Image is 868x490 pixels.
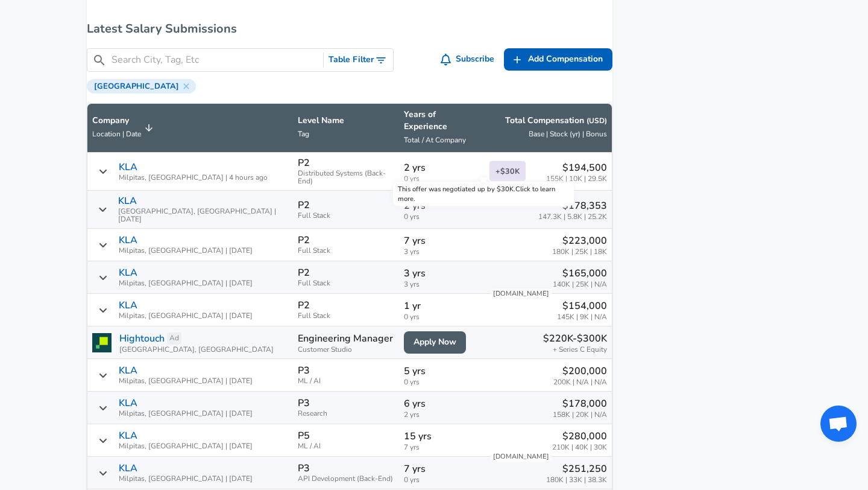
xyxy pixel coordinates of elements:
span: Milpitas, [GEOGRAPHIC_DATA] | [DATE] [119,442,253,450]
p: KLA [119,162,137,173]
p: KLA [119,398,137,409]
a: Apply Now [404,331,466,354]
p: $223,000 [552,234,607,248]
p: 1 yr [404,299,480,313]
p: P3 [298,398,310,409]
p: KLA [119,430,137,441]
button: (USD) [587,116,607,126]
span: Full Stack [298,279,394,287]
span: Milpitas, [GEOGRAPHIC_DATA] | [DATE] [119,475,253,483]
p: $178,000 [553,396,607,411]
div: [GEOGRAPHIC_DATA] [87,79,196,94]
p: $280,000 [552,429,607,444]
span: Research [298,410,394,418]
p: Company [92,115,141,127]
p: KLA [119,300,137,311]
span: + $30K [489,161,526,181]
span: 7 yrs [404,444,480,451]
span: 140K | 25K | N/A [553,281,607,288]
span: Full Stack [298,247,394,255]
p: P3 [298,365,310,376]
input: Search City, Tag, Etc [112,52,318,68]
p: 2 yrs [404,161,480,175]
p: 15 yrs [404,429,480,444]
span: 0 yrs [404,213,480,221]
button: Toggle Search Filters [324,49,393,71]
span: Milpitas, [GEOGRAPHIC_DATA] | [DATE] [119,312,253,320]
p: $200,000 [553,364,607,378]
span: Location | Date [92,129,141,139]
p: 7 yrs [404,234,480,248]
p: P2 [298,267,310,278]
span: [GEOGRAPHIC_DATA], [GEOGRAPHIC_DATA] | [DATE] [118,208,288,223]
p: P5 [298,430,310,441]
span: ML / AI [298,442,394,450]
span: Milpitas, [GEOGRAPHIC_DATA] | 4 hours ago [119,174,268,182]
span: 145K | 9K | N/A [557,313,607,321]
p: P2 [298,300,310,311]
p: KLA [119,235,137,246]
span: Full Stack [298,312,394,320]
span: [GEOGRAPHIC_DATA], [GEOGRAPHIC_DATA] [119,346,274,354]
span: 147.3K | 5.8K | 25.2K [538,213,607,221]
span: ML / AI [298,377,394,385]
a: +$30K [489,165,526,177]
span: 0 yrs [404,476,480,484]
span: 180K | 33K | 38.3K [546,476,607,484]
a: Ad [167,332,181,344]
span: Tag [298,129,309,139]
span: 0 yrs [404,378,480,386]
div: Open chat [820,406,857,442]
span: [GEOGRAPHIC_DATA] [89,81,184,91]
p: P3 [298,463,310,474]
p: Years of Experience [404,109,480,133]
p: P2 [298,157,310,168]
div: This offer was negotiated up by $30K . Click to learn more. [393,182,574,206]
p: KLA [119,463,137,474]
span: 200K | N/A | N/A [553,378,607,386]
p: $194,500 [546,161,607,175]
p: $154,000 [557,299,607,313]
span: + Series C Equity [553,346,607,354]
p: Total Compensation [505,115,607,127]
span: Base | Stock (yr) | Bonus [529,129,607,139]
p: Level Name [298,115,394,127]
h6: Latest Salary Submissions [87,19,612,39]
span: Milpitas, [GEOGRAPHIC_DATA] | [DATE] [119,279,253,287]
span: 180K | 25K | 18K [552,248,607,256]
span: Customer Studio [298,346,394,354]
p: $165,000 [553,266,607,281]
span: Total / At Company [404,135,466,145]
p: $251,250 [546,462,607,476]
span: CompanyLocation | Date [92,115,157,141]
span: Distributed Systems (Back-End) [298,170,394,185]
span: Milpitas, [GEOGRAPHIC_DATA] | [DATE] [119,410,253,418]
span: 210K | 40K | 30K [552,444,607,451]
span: 2 yrs [404,411,480,419]
p: Engineering Manager [298,331,394,346]
p: 3 yrs [404,266,480,281]
span: Total Compensation (USD) Base | Stock (yr) | Bonus [489,115,607,141]
p: KLA [119,267,137,278]
span: 158K | 20K | N/A [553,411,607,419]
p: P2 [298,200,310,211]
span: 0 yrs [404,313,480,321]
span: API Development (Back-End) [298,475,394,483]
span: 3 yrs [404,248,480,256]
a: Add Compensation [504,48,612,71]
p: P2 [298,235,310,246]
span: Milpitas, [GEOGRAPHIC_DATA] | [DATE] [119,377,253,385]
a: Hightouch [119,331,165,346]
p: KLA [119,365,137,376]
p: KLA [118,196,137,206]
p: 6 yrs [404,396,480,411]
button: Subscribe [438,48,500,71]
span: Full Stack [298,212,394,220]
span: Milpitas, [GEOGRAPHIC_DATA] | [DATE] [119,247,253,255]
span: Add Compensation [528,52,603,67]
p: $220K-$300K [543,331,607,346]
span: 3 yrs [404,281,480,288]
p: 7 yrs [404,462,480,476]
img: hightouchlogo.png [92,333,112,352]
p: 5 yrs [404,364,480,378]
